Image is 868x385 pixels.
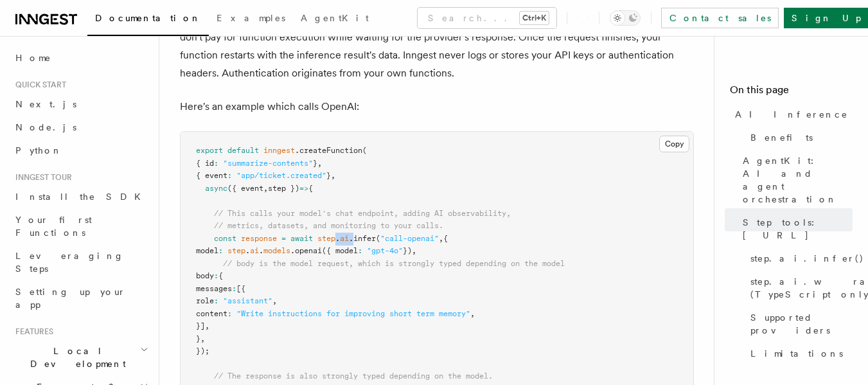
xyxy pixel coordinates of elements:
[281,234,286,243] span: =
[290,246,322,255] span: .openai
[10,244,151,280] a: Leveraging Steps
[743,216,853,242] span: Step tools: [URL]
[362,146,367,155] span: (
[214,221,443,230] span: // metrics, datasets, and monitoring to your calls.
[367,246,403,255] span: "gpt-4o"
[218,246,223,255] span: :
[241,234,277,243] span: response
[743,154,853,206] span: AgentKit: AI and agent orchestration
[335,234,340,243] span: .
[293,4,376,35] a: AgentKit
[661,8,779,28] a: Contact sales
[299,184,308,193] span: =>
[259,246,263,255] span: .
[750,347,843,360] span: Limitations
[15,99,76,109] span: Next.js
[750,131,813,144] span: Benefits
[15,251,124,274] span: Leveraging Steps
[10,208,151,244] a: Your first Functions
[15,122,76,132] span: Node.js
[245,246,250,255] span: .
[232,284,236,293] span: :
[227,184,263,193] span: ({ event
[223,296,272,305] span: "assistant"
[236,171,326,180] span: "app/ticket.created"
[227,171,232,180] span: :
[263,246,290,255] span: models
[268,184,299,193] span: step })
[750,311,853,337] span: Supported providers
[10,80,66,90] span: Quick start
[15,287,126,310] span: Setting up your app
[196,296,214,305] span: role
[745,306,853,342] a: Supported providers
[214,296,218,305] span: :
[214,234,236,243] span: const
[236,284,245,293] span: [{
[214,271,218,280] span: :
[340,234,349,243] span: ai
[217,13,285,23] span: Examples
[218,271,223,280] span: {
[10,345,140,370] span: Local Development
[196,171,227,180] span: { event
[227,246,245,255] span: step
[301,13,369,23] span: AgentKit
[317,159,322,168] span: ,
[322,246,358,255] span: ({ model
[223,159,313,168] span: "summarize-contents"
[15,192,148,202] span: Install the SDK
[205,321,209,330] span: ,
[730,82,853,103] h4: On this page
[745,126,853,149] a: Benefits
[227,309,232,318] span: :
[236,309,470,318] span: "Write instructions for improving short term memory"
[10,139,151,162] a: Python
[745,270,853,306] a: step.ai.wrap() (TypeScript only)
[10,93,151,116] a: Next.js
[15,145,62,156] span: Python
[214,372,493,381] span: // The response is also strongly typed depending on the model.
[738,211,853,247] a: Step tools: [URL]
[196,346,209,355] span: });
[10,46,151,69] a: Home
[209,4,293,35] a: Examples
[326,171,331,180] span: }
[250,246,259,255] span: ai
[610,10,641,26] button: Toggle dark mode
[412,246,416,255] span: ,
[403,246,412,255] span: })
[196,284,232,293] span: messages
[745,247,853,270] a: step.ai.infer()
[196,246,218,255] span: model
[313,159,317,168] span: }
[10,172,72,183] span: Inngest tour
[750,252,864,265] span: step.ai.infer()
[10,280,151,316] a: Setting up your app
[196,334,200,343] span: }
[470,309,475,318] span: ,
[263,146,295,155] span: inngest
[196,309,227,318] span: content
[380,234,439,243] span: "call-openai"
[290,234,313,243] span: await
[735,108,848,121] span: AI Inference
[95,13,201,23] span: Documentation
[295,146,362,155] span: .createFunction
[331,171,335,180] span: ,
[15,51,51,64] span: Home
[180,10,694,82] p: On serverless environments, your function is not executing while the request is in progress — whi...
[87,4,209,36] a: Documentation
[10,339,151,375] button: Local Development
[200,334,205,343] span: ,
[358,246,362,255] span: :
[10,116,151,139] a: Node.js
[659,136,689,152] button: Copy
[10,327,53,337] span: Features
[745,342,853,365] a: Limitations
[15,215,92,238] span: Your first Functions
[205,184,227,193] span: async
[738,149,853,211] a: AgentKit: AI and agent orchestration
[349,234,376,243] span: .infer
[196,321,205,330] span: }]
